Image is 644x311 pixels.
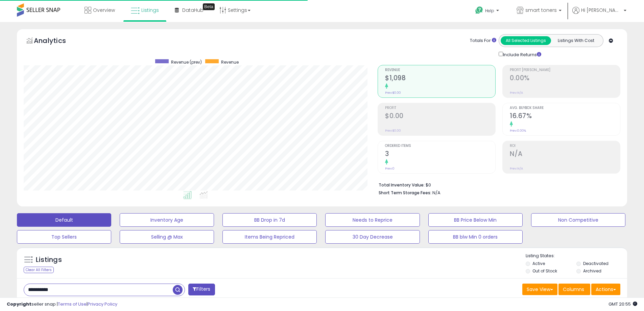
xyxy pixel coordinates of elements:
[591,284,620,295] button: Actions
[7,301,31,307] strong: Copyright
[581,7,622,14] span: Hi [PERSON_NAME]
[470,1,506,22] a: Help
[494,50,549,58] div: Include Returns
[510,166,523,171] small: Prev: N/A
[222,230,317,244] button: Items Being Repriced
[510,112,620,121] h2: 16.67%
[510,144,620,148] span: ROI
[558,284,590,295] button: Columns
[88,301,117,307] a: Privacy Policy
[171,59,202,65] span: Revenue (prev)
[222,213,317,227] button: BB Drop in 7d
[385,112,495,121] h2: $0.00
[385,74,495,83] h2: $1,098
[532,268,557,274] label: Out of Stock
[325,213,420,227] button: Needs to Reprice
[583,268,601,274] label: Archived
[470,38,496,44] div: Totals For
[120,213,214,227] button: Inventory Age
[475,6,483,15] i: Get Help
[24,267,54,273] div: Clear All Filters
[7,301,117,308] div: seller snap | |
[428,230,523,244] button: BB blw Min 0 orders
[428,213,523,227] button: BB Price Below Min
[385,144,495,148] span: Ordered Items
[510,150,620,159] h2: N/A
[432,190,440,196] span: N/A
[385,150,495,159] h2: 3
[501,36,551,45] button: All Selected Listings
[385,106,495,110] span: Profit
[221,59,239,65] span: Revenue
[379,190,431,196] b: Short Term Storage Fees:
[551,36,601,45] button: Listings With Cost
[120,230,214,244] button: Selling @ Max
[563,286,584,293] span: Columns
[531,213,625,227] button: Non Competitive
[93,7,115,14] span: Overview
[141,7,159,14] span: Listings
[385,129,401,133] small: Prev: $0.00
[510,91,523,95] small: Prev: N/A
[385,166,395,171] small: Prev: 0
[510,68,620,72] span: Profit [PERSON_NAME]
[203,3,215,10] div: Tooltip anchor
[485,8,494,14] span: Help
[58,301,87,307] a: Terms of Use
[188,284,215,295] button: Filters
[525,7,557,14] span: smart toners
[385,68,495,72] span: Revenue
[325,230,420,244] button: 30 Day Decrease
[532,261,545,266] label: Active
[583,261,609,266] label: Deactivated
[572,7,626,22] a: Hi [PERSON_NAME]
[385,91,401,95] small: Prev: $0.00
[609,301,637,307] span: 2025-09-8 20:55 GMT
[526,253,627,259] p: Listing States:
[36,255,62,265] h5: Listings
[17,213,111,227] button: Default
[182,7,204,14] span: DataHub
[510,74,620,83] h2: 0.00%
[379,182,425,188] b: Total Inventory Value:
[34,36,79,47] h5: Analytics
[379,180,615,188] li: $0
[17,230,111,244] button: Top Sellers
[522,284,557,295] button: Save View
[510,106,620,110] span: Avg. Buybox Share
[510,129,526,133] small: Prev: 0.00%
